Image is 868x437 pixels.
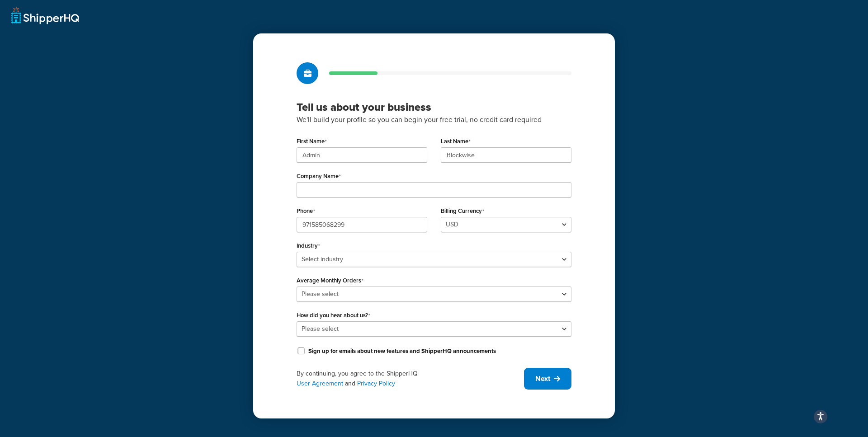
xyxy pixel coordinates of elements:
[297,173,341,180] label: Company Name
[297,277,363,284] label: Average Monthly Orders
[297,379,343,388] a: User Agreement
[297,114,571,126] p: We'll build your profile so you can begin your free trial, no credit card required
[297,207,315,215] label: Phone
[441,138,471,145] label: Last Name
[297,138,327,145] label: First Name
[308,347,496,355] label: Sign up for emails about new features and ShipperHQ announcements
[441,207,484,215] label: Billing Currency
[297,100,571,114] h3: Tell us about your business
[297,369,524,389] div: By continuing, you agree to the ShipperHQ and
[357,379,395,388] a: Privacy Policy
[535,374,550,384] span: Next
[297,242,320,249] label: Industry
[524,368,571,390] button: Next
[297,312,370,319] label: How did you hear about us?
